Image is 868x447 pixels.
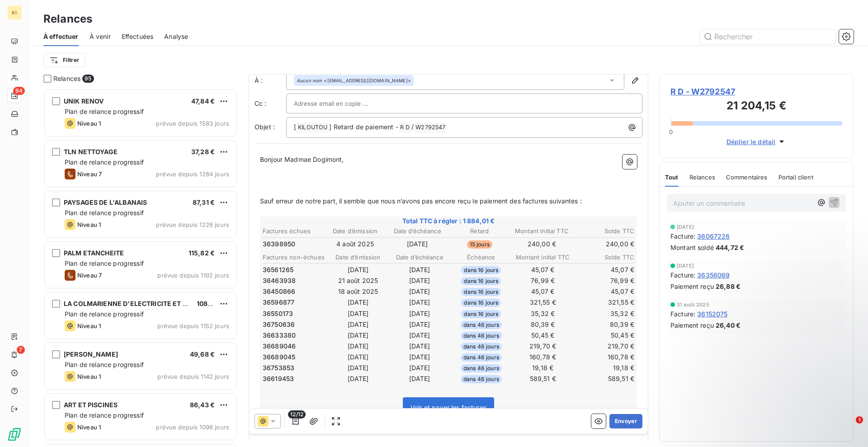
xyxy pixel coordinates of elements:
[677,302,709,307] span: 31 août 2025
[461,332,502,340] span: dans 46 jours
[262,363,327,373] td: 36753853
[451,253,511,262] th: Échéance
[191,97,215,105] span: 47,84 €
[670,98,842,116] h3: 21 204,15 €
[164,32,188,41] span: Analyse
[389,297,450,307] td: [DATE]
[156,170,229,178] span: prévue depuis 1284 jours
[262,341,327,351] td: 36689046
[255,99,286,108] label: Cc :
[461,277,501,285] span: dans 16 jours
[328,320,388,329] td: [DATE]
[65,259,144,267] span: Plan de relance progressif
[574,287,635,296] td: 45,07 €
[513,374,573,384] td: 589,51 €
[697,270,730,280] span: 36356069
[191,148,215,155] span: 37,28 €
[122,32,154,41] span: Effectuées
[573,239,635,249] td: 240,00 €
[197,300,222,307] span: 108,14 €
[13,87,25,95] span: 94
[574,276,635,286] td: 76,99 €
[255,76,286,85] label: À :
[461,364,502,372] span: dans 46 jours
[411,123,414,131] span: /
[190,401,215,409] span: 86,43 €
[328,374,388,384] td: [DATE]
[65,158,144,166] span: Plan de relance progressif
[574,352,635,362] td: 160,78 €
[467,240,492,249] span: 15 jours
[389,352,450,362] td: [DATE]
[262,374,327,384] td: 36619453
[82,75,94,83] span: 95
[297,77,322,84] em: Aucun nom
[856,416,863,423] span: 1
[700,29,835,44] input: Rechercher
[325,226,386,236] th: Date d’émission
[53,74,80,83] span: Relances
[389,276,450,286] td: [DATE]
[262,287,327,296] td: 36450866
[513,287,573,296] td: 45,07 €
[677,224,694,230] span: [DATE]
[449,226,510,236] th: Retard
[329,123,398,131] span: ] Retard de paiement -
[677,263,694,268] span: [DATE]
[156,423,229,431] span: prévue depuis 1096 jours
[262,265,327,275] td: 36561265
[262,276,327,286] td: 36463938
[157,322,229,329] span: prévue depuis 1152 jours
[389,253,450,262] th: Date d’échéance
[574,320,635,329] td: 80,39 €
[574,374,635,384] td: 589,51 €
[77,120,101,127] span: Niveau 1
[513,309,573,319] td: 35,32 €
[328,341,388,351] td: [DATE]
[574,297,635,307] td: 321,55 €
[193,198,215,206] span: 87,31 €
[724,136,789,147] button: Déplier le détail
[697,231,730,241] span: 36067226
[670,231,695,241] span: Facture :
[64,401,118,409] span: ART ET PISCINES
[726,137,776,146] span: Déplier le détail
[43,89,238,447] div: grid
[64,350,118,358] span: [PERSON_NAME]
[461,353,502,362] span: dans 46 jours
[64,300,242,307] span: LA COLMARIENNE D'ELECTRICITE ET DE MAINTENANCE
[65,411,144,419] span: Plan de relance progressif
[513,297,573,307] td: 321,55 €
[513,265,573,275] td: 45,07 €
[157,373,229,380] span: prévue depuis 1142 jours
[513,276,573,286] td: 76,99 €
[837,416,859,438] iframe: Intercom live chat
[328,363,388,373] td: [DATE]
[328,265,388,275] td: [DATE]
[670,270,695,280] span: Facture :
[156,120,229,127] span: prévue depuis 1583 jours
[156,221,229,228] span: prévue depuis 1228 jours
[328,352,388,362] td: [DATE]
[670,243,714,252] span: Montant soldé
[387,226,448,236] th: Date d’échéance
[716,243,744,252] span: 444,72 €
[670,320,714,330] span: Paiement reçu
[64,97,104,105] span: UNIK RENOV
[64,249,124,257] span: PALM ETANCHEITE
[43,11,92,27] h3: Relances
[7,427,22,442] img: Logo LeanPay
[90,32,111,41] span: À venir
[670,85,842,98] span: R D - W2792547
[574,309,635,319] td: 35,32 €
[387,239,448,249] td: [DATE]
[574,265,635,275] td: 45,07 €
[513,330,573,340] td: 50,45 €
[157,272,229,279] span: prévue depuis 1192 jours
[669,128,673,136] span: 0
[574,341,635,351] td: 219,70 €
[262,297,327,307] td: 36596877
[670,282,714,291] span: Paiement reçu
[263,240,295,249] span: 36398950
[461,310,501,318] span: dans 16 jours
